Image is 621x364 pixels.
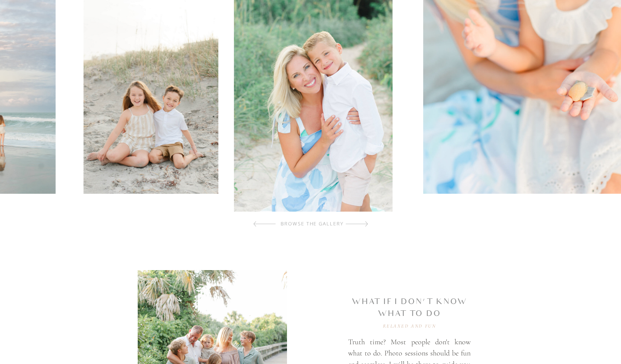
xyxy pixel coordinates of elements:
h2: What if i don't know what to do [341,296,478,320]
h3: relaxed and fun [350,323,469,330]
div: browse the gallery [268,220,357,228]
